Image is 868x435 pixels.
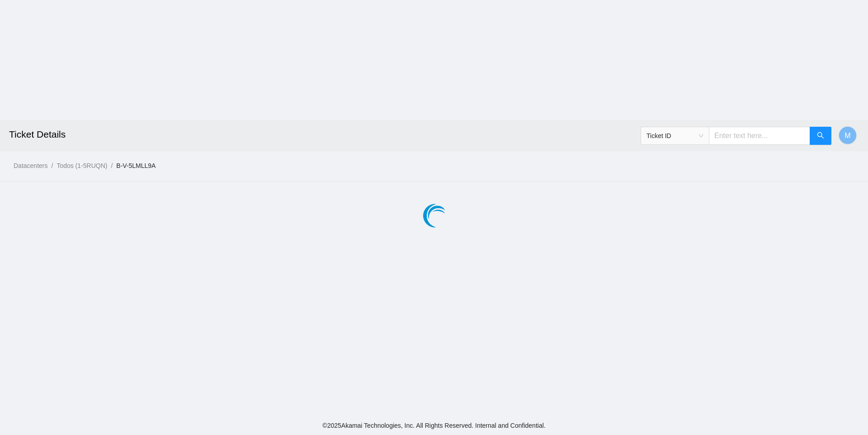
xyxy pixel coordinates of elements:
[14,162,47,169] a: Datacenters
[817,132,824,140] span: search
[116,162,156,169] a: B-V-5LMLL9A
[51,162,53,169] span: /
[839,126,857,144] button: M
[646,129,703,143] span: Ticket ID
[709,127,810,145] input: Enter text here...
[57,162,107,169] a: Todos (1-5RUQN)
[810,127,831,145] button: search
[844,130,850,141] span: M
[9,120,604,149] h2: Ticket Details
[111,162,113,169] span: /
